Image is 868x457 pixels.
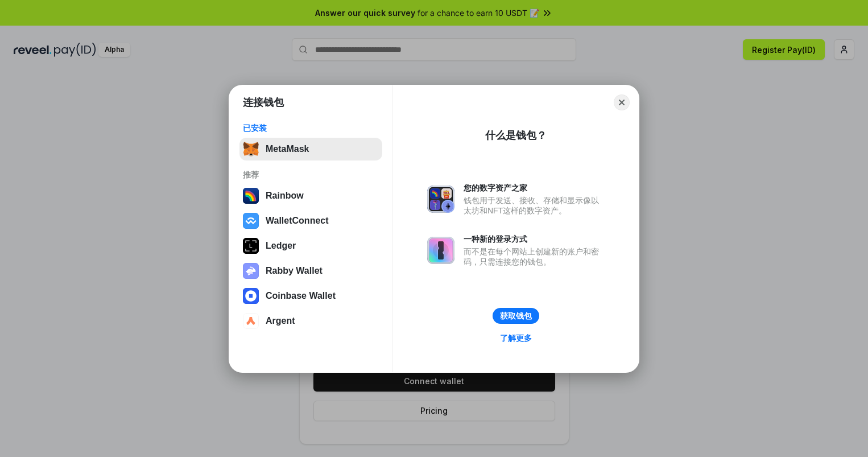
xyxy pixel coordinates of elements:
button: WalletConnect [239,209,382,232]
button: Ledger [239,234,382,257]
img: svg+xml,%3Csvg%20xmlns%3D%22http%3A%2F%2Fwww.w3.org%2F2000%2Fsvg%22%20fill%3D%22none%22%20viewBox... [427,186,454,213]
button: Rabby Wallet [239,260,382,282]
div: 而不是在每个网站上创建新的账户和密码，只需连接您的钱包。 [464,246,605,267]
div: 一种新的登录方式 [464,234,605,244]
div: MetaMask [266,144,309,154]
div: Ledger [266,241,296,251]
h1: 连接钱包 [243,96,284,109]
div: Argent [266,316,295,326]
div: 推荐 [243,170,379,180]
div: 钱包用于发送、接收、存储和显示像以太坊和NFT这样的数字资产。 [464,195,605,216]
img: svg+xml,%3Csvg%20width%3D%2228%22%20height%3D%2228%22%20viewBox%3D%220%200%2028%2028%22%20fill%3D... [243,213,259,229]
div: WalletConnect [266,216,329,226]
div: Rainbow [266,191,304,201]
img: svg+xml,%3Csvg%20width%3D%22120%22%20height%3D%22120%22%20viewBox%3D%220%200%20120%20120%22%20fil... [243,188,259,204]
div: 什么是钱包？ [485,129,547,142]
div: Coinbase Wallet [266,291,336,301]
button: Rainbow [239,184,382,207]
a: 了解更多 [493,331,539,345]
img: svg+xml,%3Csvg%20xmlns%3D%22http%3A%2F%2Fwww.w3.org%2F2000%2Fsvg%22%20width%3D%2228%22%20height%3... [243,238,259,254]
img: svg+xml,%3Csvg%20width%3D%2228%22%20height%3D%2228%22%20viewBox%3D%220%200%2028%2028%22%20fill%3D... [243,313,259,329]
img: svg+xml,%3Csvg%20fill%3D%22none%22%20height%3D%2233%22%20viewBox%3D%220%200%2035%2033%22%20width%... [243,141,259,157]
div: Rabby Wallet [266,266,323,276]
div: 了解更多 [500,333,532,343]
div: 已安装 [243,123,379,133]
div: 获取钱包 [500,311,532,321]
button: Close [614,94,630,110]
button: Argent [239,310,382,332]
button: Coinbase Wallet [239,285,382,307]
button: MetaMask [239,138,382,160]
img: svg+xml,%3Csvg%20xmlns%3D%22http%3A%2F%2Fwww.w3.org%2F2000%2Fsvg%22%20fill%3D%22none%22%20viewBox... [427,237,454,264]
button: 获取钱包 [493,308,539,324]
img: svg+xml,%3Csvg%20xmlns%3D%22http%3A%2F%2Fwww.w3.org%2F2000%2Fsvg%22%20fill%3D%22none%22%20viewBox... [243,263,259,279]
div: 您的数字资产之家 [464,183,605,193]
img: svg+xml,%3Csvg%20width%3D%2228%22%20height%3D%2228%22%20viewBox%3D%220%200%2028%2028%22%20fill%3D... [243,288,259,304]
